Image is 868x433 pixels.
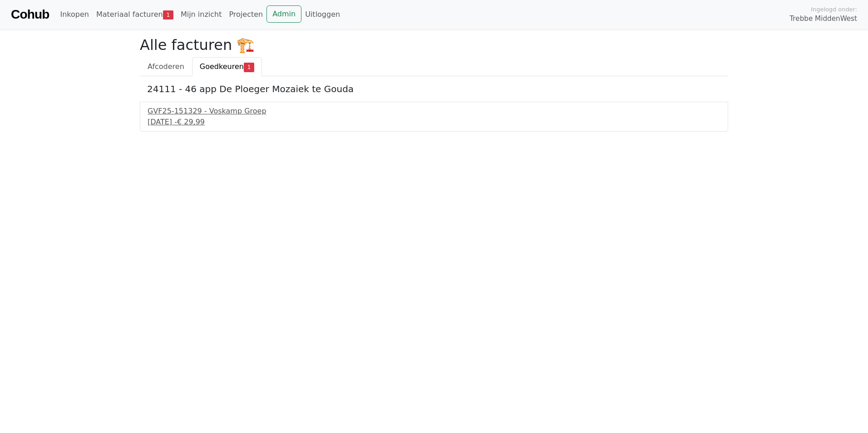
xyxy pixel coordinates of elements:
[811,5,857,14] span: Ingelogd onder:
[148,117,720,128] div: [DATE] -
[11,4,49,25] a: Cohub
[140,57,192,76] a: Afcoderen
[56,5,92,24] a: Inkopen
[789,14,857,24] span: Trebbe MiddenWest
[148,62,184,71] span: Afcoderen
[192,57,262,76] a: Goedkeuren1
[163,10,173,20] span: 1
[244,63,254,72] span: 1
[301,5,344,24] a: Uitloggen
[93,5,177,24] a: Materiaal facturen1
[225,5,266,24] a: Projecten
[200,62,244,71] span: Goedkeuren
[147,84,721,94] h5: 24111 - 46 app De Ploeger Mozaiek te Gouda
[177,5,226,24] a: Mijn inzicht
[177,118,205,126] span: € 29,99
[266,5,301,23] a: Admin
[148,106,720,128] a: GVF25-151329 - Voskamp Groep[DATE] -€ 29,99
[148,106,720,117] div: GVF25-151329 - Voskamp Groep
[140,36,728,54] h2: Alle facturen 🏗️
